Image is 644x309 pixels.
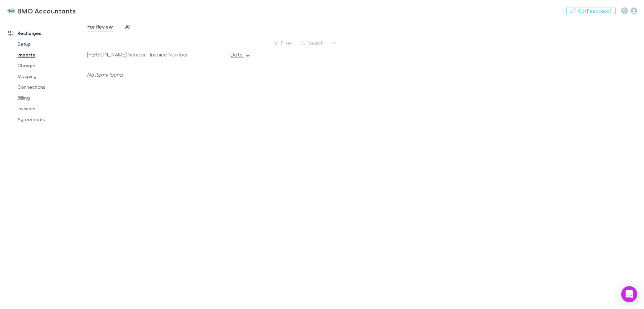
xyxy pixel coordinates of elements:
[88,23,113,32] span: For Review
[566,7,616,15] button: Got Feedback?
[150,48,196,61] button: Invoice Number
[17,7,76,15] h3: BMO Accountants
[297,39,328,47] button: Search
[125,23,130,32] span: All
[270,39,296,47] button: Filter
[621,286,637,302] div: Open Intercom Messenger
[11,92,91,103] a: Billing
[11,49,91,60] a: Imports
[7,7,15,15] img: BMO Accountants's Logo
[87,61,368,88] div: No items found
[3,3,80,19] a: BMO Accountants
[11,114,91,125] a: Agreements
[11,82,91,92] a: Connections
[230,48,251,61] button: Date
[11,60,91,71] a: Charges
[11,39,91,49] a: Setup
[11,103,91,114] a: Invoices
[1,28,91,39] a: Recharges
[87,48,154,61] button: [PERSON_NAME] Vendor
[11,71,91,82] a: Mapping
